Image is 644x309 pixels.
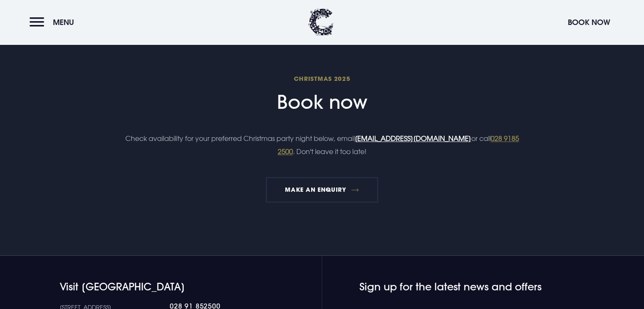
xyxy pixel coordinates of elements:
[266,177,378,202] a: MAKE AN ENQUIRY
[120,74,523,83] span: Christmas 2025
[120,132,523,158] p: Check availability for your preferred Christmas party night below, email or call . Don't leave it...
[30,13,78,31] button: Menu
[277,134,519,155] a: 028 9185 2500
[359,281,518,293] h4: Sign up for the latest news and offers
[120,74,523,113] h2: Book now
[564,13,614,31] button: Book Now
[60,281,267,293] h4: Visit [GEOGRAPHIC_DATA]
[308,8,334,36] img: Clandeboye Lodge
[53,17,74,27] span: Menu
[354,134,471,143] a: [EMAIL_ADDRESS][DOMAIN_NAME]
